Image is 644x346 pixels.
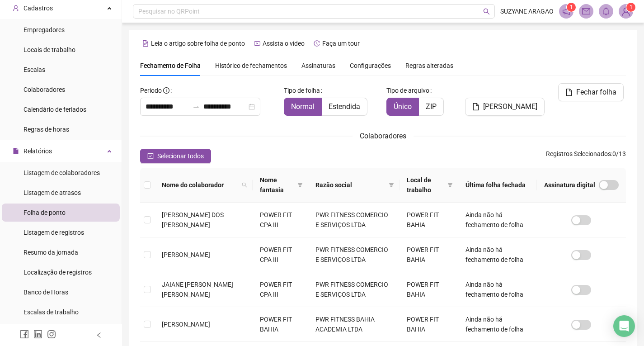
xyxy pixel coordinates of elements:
span: search [242,182,247,188]
span: filter [389,182,394,188]
span: Ainda não há fechamento de folha [465,211,523,228]
span: Escalas [24,66,45,73]
span: linkedin [33,330,42,339]
span: Resumo da jornada [24,249,78,256]
span: : 0 / 13 [546,149,626,163]
span: left [96,332,102,338]
span: Assinatura digital [544,180,595,190]
span: Fechamento de Folha [140,62,201,69]
span: Normal [291,102,315,111]
span: Único [394,102,412,111]
span: Leia o artigo sobre folha de ponto [151,40,245,47]
span: search [483,8,490,15]
span: Listagem de colaboradores [24,169,100,176]
span: filter [446,173,455,197]
span: Ainda não há fechamento de folha [465,246,523,263]
span: Empregadores [24,26,65,33]
span: SUZYANE ARAGAO [500,6,554,16]
td: POWER FIT BAHIA [400,237,458,272]
span: [PERSON_NAME] DOS [PERSON_NAME] [162,211,224,228]
span: info-circle [163,87,169,94]
span: filter [296,173,305,197]
span: Ainda não há fechamento de folha [465,316,523,333]
span: mail [582,7,590,15]
td: POWER FIT CPA III [253,272,308,307]
span: Histórico de fechamentos [215,62,287,69]
td: PWR FITNESS BAHIA ACADEMIA LTDA [308,307,400,342]
span: user-add [13,5,19,11]
span: ZIP [426,102,437,111]
sup: 1 [567,3,576,12]
td: POWER FIT CPA III [253,237,308,272]
span: filter [387,178,396,192]
span: Colaboradores [24,86,65,93]
span: Configurações [350,62,391,69]
span: Listagem de atrasos [24,189,81,196]
span: Fechar folha [576,87,616,98]
span: file [565,89,573,96]
span: Regras alteradas [405,62,453,69]
span: Ainda não há fechamento de folha [465,281,523,298]
span: facebook [20,330,29,339]
span: file [13,148,19,154]
span: Calendário de feriados [24,106,86,113]
span: check-square [147,153,154,159]
span: 1 [570,4,573,10]
button: Fechar folha [558,83,624,101]
span: Período [140,87,162,94]
span: Relatórios [24,147,52,155]
span: Escalas de trabalho [24,308,79,316]
span: youtube [254,40,260,47]
span: Localização de registros [24,269,92,276]
span: Folha de ponto [24,209,66,216]
span: swap-right [193,103,200,110]
span: to [193,103,200,110]
span: notification [562,7,570,15]
span: Tipo de folha [284,85,320,95]
sup: Atualize o seu contato no menu Meus Dados [626,3,635,12]
span: [PERSON_NAME] [162,321,210,328]
span: Registros Selecionados [546,150,611,157]
td: POWER FIT BAHIA [400,272,458,307]
span: Banco de Horas [24,289,68,296]
span: Local de trabalho [407,175,444,195]
th: Última folha fechada [458,168,537,203]
span: Razão social [315,180,385,190]
td: PWR FITNESS COMERCIO E SERVIÇOS LTDA [308,272,400,307]
span: 1 [630,4,633,10]
span: file-text [142,40,149,47]
span: Regras de horas [24,126,69,133]
span: Nome fantasia [260,175,294,195]
img: 80346 [619,5,633,18]
span: [PERSON_NAME] [483,101,537,112]
div: Open Intercom Messenger [613,315,635,337]
td: PWR FITNESS COMERCIO E SERVIÇOS LTDA [308,237,400,272]
button: [PERSON_NAME] [465,98,545,116]
span: Tipo de arquivo [386,85,429,95]
td: POWER FIT BAHIA [400,203,458,237]
span: Cadastros [24,5,53,12]
button: Selecionar todos [140,149,211,163]
span: [PERSON_NAME] [162,251,210,258]
span: Nome do colaborador [162,180,238,190]
td: PWR FITNESS COMERCIO E SERVIÇOS LTDA [308,203,400,237]
span: history [314,40,320,47]
td: POWER FIT CPA III [253,203,308,237]
span: Assinaturas [301,62,335,69]
span: filter [447,182,453,188]
span: Colaboradores [360,132,406,140]
span: bell [602,7,610,15]
span: filter [297,182,303,188]
span: Faça um tour [322,40,360,47]
span: Estendida [329,102,360,111]
span: Assista o vídeo [263,40,305,47]
td: POWER FIT BAHIA [400,307,458,342]
span: JAIANE [PERSON_NAME] [PERSON_NAME] [162,281,233,298]
span: file [472,103,479,110]
span: search [240,178,249,192]
span: instagram [47,330,56,339]
td: POWER FIT BAHIA [253,307,308,342]
span: Listagem de registros [24,229,84,236]
span: Locais de trabalho [24,46,75,53]
span: Selecionar todos [157,151,204,161]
